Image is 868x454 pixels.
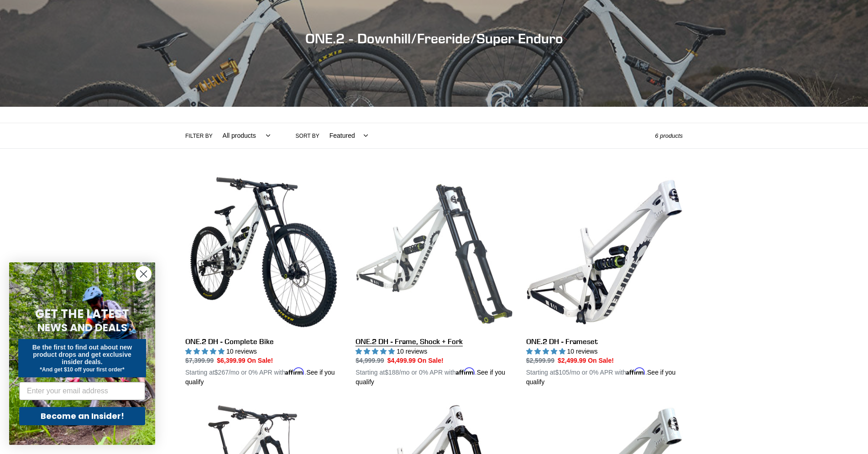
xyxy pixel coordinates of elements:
span: NEWS AND DEALS [37,320,127,335]
button: Close dialog [136,266,152,282]
span: ONE.2 - Downhill/Freeride/Super Enduro [305,30,563,47]
span: GET THE LATEST [35,306,129,322]
label: Filter by [185,132,213,140]
button: Become an Insider! [19,407,145,425]
label: Sort by [296,132,319,140]
span: *And get $10 off your first order* [40,366,124,373]
input: Enter your email address [19,382,145,400]
span: 6 products [655,132,683,139]
span: Be the first to find out about new product drops and get exclusive insider deals. [32,344,132,365]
